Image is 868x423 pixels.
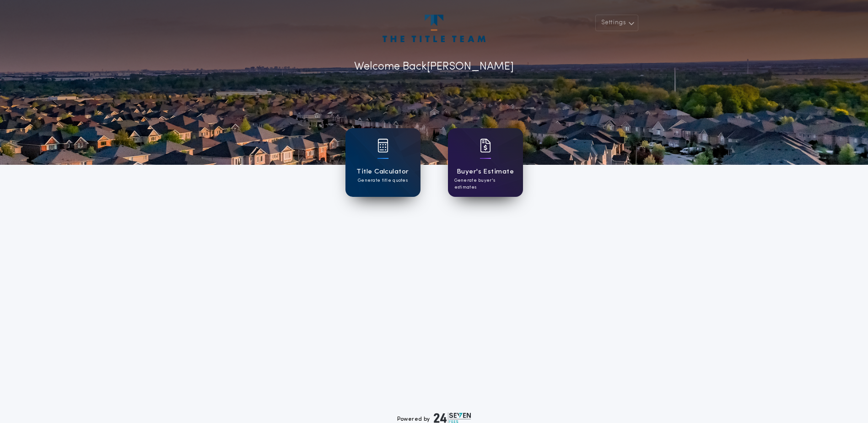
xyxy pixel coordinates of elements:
[354,59,514,75] p: Welcome Back [PERSON_NAME]
[377,139,388,152] img: card icon
[356,167,409,177] h1: Title Calculator
[595,15,638,31] button: Settings
[383,15,485,42] img: account-logo
[448,128,523,197] a: card iconBuyer's EstimateGenerate buyer's estimates
[457,167,514,177] h1: Buyer's Estimate
[480,139,491,152] img: card icon
[345,128,421,197] a: card iconTitle CalculatorGenerate title quotes
[454,177,517,191] p: Generate buyer's estimates
[358,177,408,184] p: Generate title quotes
